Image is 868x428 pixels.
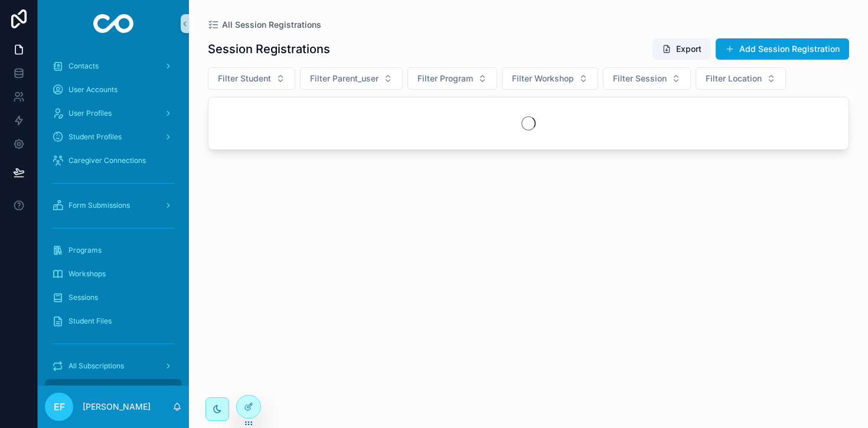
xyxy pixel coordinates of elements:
[45,195,182,216] a: Form Submissions
[407,67,497,90] button: Select Button
[68,385,150,394] span: All Session Registrations
[68,156,146,165] span: Caregiver Connections
[68,201,130,210] span: Form Submissions
[502,67,598,90] button: Select Button
[68,361,124,371] span: All Subscriptions
[613,73,667,84] span: Filter Session
[417,73,473,84] span: Filter Program
[68,109,112,118] span: User Profiles
[45,150,182,171] a: Caregiver Connections
[208,19,321,31] a: All Session Registrations
[208,67,295,90] button: Select Button
[300,67,403,90] button: Select Button
[45,379,182,400] a: All Session Registrations
[83,401,151,413] p: [PERSON_NAME]
[45,103,182,124] a: User Profiles
[218,73,271,84] span: Filter Student
[38,47,189,385] div: scrollable content
[706,73,762,84] span: Filter Location
[45,240,182,261] a: Programs
[652,38,711,60] button: Export
[310,73,378,84] span: Filter Parent_user
[68,293,98,302] span: Sessions
[222,19,321,31] span: All Session Registrations
[68,246,102,255] span: Programs
[716,38,849,60] button: Add Session Registration
[68,132,122,142] span: Student Profiles
[54,400,65,414] span: EF
[68,61,99,71] span: Contacts
[45,355,182,377] a: All Subscriptions
[603,67,691,90] button: Select Button
[696,67,786,90] button: Select Button
[45,126,182,148] a: Student Profiles
[45,263,182,285] a: Workshops
[45,79,182,100] a: User Accounts
[93,14,134,33] img: App logo
[68,269,106,279] span: Workshops
[45,287,182,308] a: Sessions
[45,311,182,332] a: Student Files
[512,73,574,84] span: Filter Workshop
[208,41,330,57] h1: Session Registrations
[68,85,118,94] span: User Accounts
[68,316,112,326] span: Student Files
[45,55,182,77] a: Contacts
